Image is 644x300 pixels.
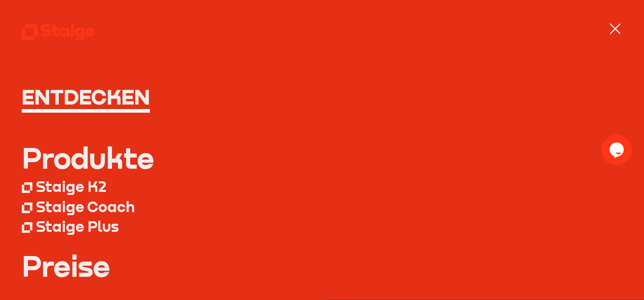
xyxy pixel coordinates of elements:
[22,143,154,172] div: Produkte
[22,176,623,196] a: Staige K2
[601,135,634,165] iframe: chat widget
[36,198,135,216] div: Staige Coach
[22,252,623,280] a: Preise
[22,196,623,217] a: Staige Coach
[36,178,106,195] div: Staige K2
[36,218,119,235] div: Staige Plus
[22,217,623,237] a: Staige Plus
